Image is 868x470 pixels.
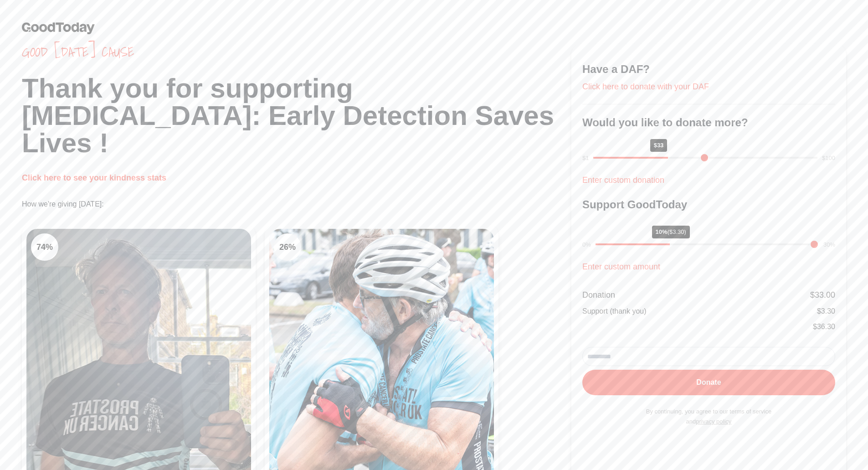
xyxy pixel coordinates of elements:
[582,240,591,249] div: 0%
[813,321,835,332] div: $
[274,233,301,261] div: 26 %
[582,115,835,130] h3: Would you like to donate more?
[817,323,835,331] span: 36.30
[582,62,835,77] h3: Have a DAF?
[815,290,835,300] span: 33.00
[582,154,589,163] div: $1
[668,228,686,235] span: ($3.30)
[22,44,571,60] span: Good [DATE] cause
[22,22,95,34] img: GoodToday
[650,139,668,152] div: $33
[696,418,731,425] a: privacy policy
[22,173,166,182] a: Click here to see your kindness stats
[22,75,571,157] h1: Thank you for supporting [MEDICAL_DATA]: Early Detection Saves Lives !
[582,407,835,427] p: By continuing, you agree to our terms of service and
[817,306,835,317] div: $
[582,176,664,185] a: Enter custom donation
[582,370,835,395] button: Donate
[582,197,835,212] h3: Support GoodToday
[810,289,835,301] div: $
[582,289,615,301] div: Donation
[582,306,647,317] div: Support (thank you)
[582,262,660,271] a: Enter custom amount
[582,82,709,91] a: Click here to donate with your DAF
[22,199,571,210] p: How we're giving [DATE]:
[31,233,58,261] div: 74 %
[823,240,835,249] div: 30%
[821,307,835,315] span: 3.30
[822,154,835,163] div: $100
[652,226,690,238] div: 10%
